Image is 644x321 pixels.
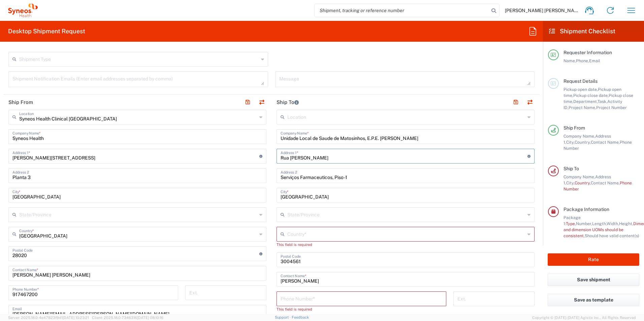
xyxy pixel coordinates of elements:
[275,315,292,319] a: Support
[573,93,609,98] span: Pickup close date,
[548,253,639,266] button: Rate
[569,105,596,110] span: Project Name,
[591,140,620,145] span: Contact Name,
[549,27,615,35] h2: Shipment Checklist
[8,99,33,106] h2: Ship From
[563,215,581,226] span: Package 1:
[591,180,620,185] span: Contact Name,
[505,7,579,13] span: [PERSON_NAME] [PERSON_NAME]
[563,50,612,55] span: Requester Information
[576,221,592,226] span: Number,
[8,27,85,35] h2: Desktop Shipment Request
[563,134,595,139] span: Company Name,
[607,221,619,226] span: Width,
[277,306,446,312] div: This field is required
[563,58,576,63] span: Name,
[566,140,575,145] span: City,
[592,221,607,226] span: Length,
[563,78,598,84] span: Request Details
[563,125,585,131] span: Ship From
[563,207,609,212] span: Package Information
[566,180,575,185] span: City,
[63,316,89,320] span: [DATE] 10:23:21
[277,242,535,248] div: This field is required
[619,221,633,226] span: Height,
[589,58,600,63] span: Email
[563,174,595,179] span: Company Name,
[575,180,591,185] span: Country,
[575,140,591,145] span: Country,
[8,316,89,320] span: Server: 2025.18.0-4e47823f9d1
[92,316,163,320] span: Client: 2025.18.0-7346316
[576,58,589,63] span: Phone,
[585,233,639,238] span: Should have valid content(s)
[596,105,627,110] span: Project Number
[292,315,309,319] a: Feedback
[563,166,579,171] span: Ship To
[598,99,607,104] span: Task,
[532,315,636,321] span: Copyright © [DATE]-[DATE] Agistix Inc., All Rights Reserved
[548,274,639,286] button: Save shipment
[563,87,598,92] span: Pickup open date,
[277,99,299,106] h2: Ship To
[566,221,576,226] span: Type,
[573,99,598,104] span: Department,
[548,294,639,306] button: Save as template
[137,316,163,320] span: [DATE] 08:10:16
[315,4,489,17] input: Shipment, tracking or reference number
